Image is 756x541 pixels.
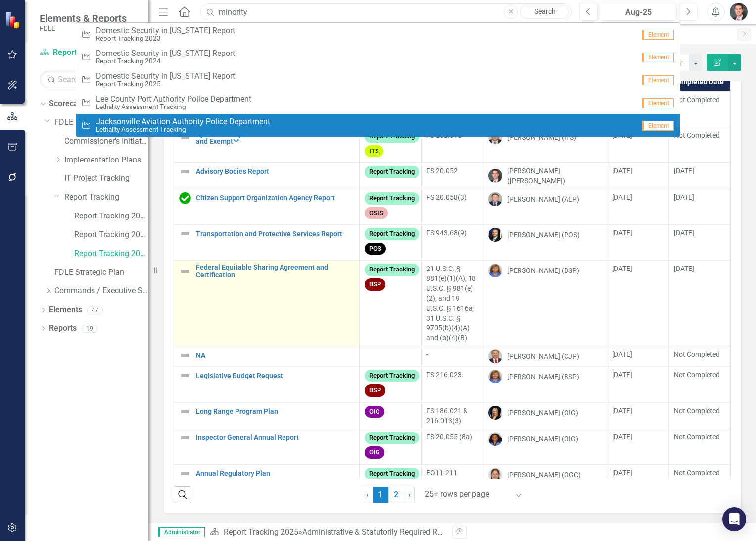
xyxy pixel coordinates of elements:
[64,136,148,147] a: Commissioner's Initiative Team Project Dashboard
[507,372,579,381] div: [PERSON_NAME] (BSP)
[607,402,669,429] td: Double-Click to Edit
[507,132,576,142] div: [PERSON_NAME] (ITS)
[507,434,578,444] div: [PERSON_NAME] (OIG)
[607,429,669,464] td: Double-Click to Edit
[302,527,484,537] div: Administrative & Statutorily Required Reports (2025)
[196,352,354,359] a: NA
[196,470,354,477] a: Annual Regulatory Plan
[365,406,384,418] span: OIG
[601,3,676,21] button: Aug-25
[604,6,673,18] div: Aug-25
[488,264,502,277] img: Sharon Wester
[174,261,360,346] td: Double-Click to Edit Right Click for Context Menu
[40,24,127,32] small: FDLE
[488,169,502,183] img: Will Grissom
[174,163,360,189] td: Double-Click to Edit Right Click for Context Menu
[365,264,419,276] span: Report Tracking
[422,429,483,464] td: Double-Click to Edit
[507,351,579,361] div: [PERSON_NAME] (CJP)
[612,371,632,379] span: [DATE]
[422,127,483,163] td: Double-Click to Edit
[488,192,502,206] img: Jeffrey Watson
[373,487,388,503] span: 1
[722,507,746,531] div: Open Intercom Messenger
[87,306,103,314] div: 47
[174,402,360,429] td: Double-Click to Edit Right Click for Context Menu
[607,163,669,189] td: Double-Click to Edit
[179,406,191,418] img: Not Defined
[507,230,580,240] div: [PERSON_NAME] (POS)
[224,527,298,537] a: Report Tracking 2025
[74,248,148,260] a: Report Tracking 2025
[674,193,694,201] span: [DATE]
[158,527,205,537] span: Administrator
[40,12,127,24] span: Elements & Reports
[422,261,483,346] td: Double-Click to Edit
[174,346,360,367] td: Double-Click to Edit Right Click for Context Menu
[196,408,354,415] a: Long Range Program Plan
[607,225,669,261] td: Double-Click to Edit
[388,487,404,503] a: 2
[674,468,725,478] div: Not Completed
[483,464,607,500] td: Double-Click to Edit
[365,166,419,178] span: Report Tracking
[642,30,674,40] span: Element
[483,367,607,402] td: Double-Click to Edit
[507,470,581,480] div: [PERSON_NAME] (OGC)
[483,127,607,163] td: Double-Click to Edit
[74,211,148,222] a: Report Tracking 2023
[96,95,251,104] span: Lee County Port Authority Police Department
[520,5,569,19] a: Search
[196,264,354,279] a: Federal Equitable Sharing Agreement and Certification
[96,103,251,110] small: Lethality Assessment Tracking
[179,132,191,144] img: Not Defined
[426,229,467,237] span: FS 943.68(9)
[669,189,731,225] td: Double-Click to Edit
[96,57,235,65] small: Report Tracking 2024
[607,261,669,346] td: Double-Click to Edit
[607,367,669,402] td: Double-Click to Edit
[74,229,148,241] a: Report Tracking 2024
[488,349,502,363] img: Brett Kirkland
[674,265,694,272] span: [DATE]
[76,91,680,114] a: Lee County Port Authority Police DepartmentLethality Assessment TrackingElement
[64,173,148,184] a: IT Project Tracking
[40,71,139,88] input: Search Below...
[179,349,191,361] img: Not Defined
[674,95,725,105] div: Not Completed
[196,130,354,146] a: Cyber Security Risk Assessment **Confidential and Exempt**
[488,130,502,144] img: Joey Hornsby
[674,130,725,140] div: Not Completed
[426,469,457,477] span: EO11-211
[40,47,139,58] a: Report Tracking 2025
[483,225,607,261] td: Double-Click to Edit
[488,228,502,242] img: Darrick Waller
[49,304,82,316] a: Elements
[360,464,422,500] td: Double-Click to Edit
[360,127,422,163] td: Double-Click to Edit
[365,432,419,444] span: Report Tracking
[483,261,607,346] td: Double-Click to Edit
[422,367,483,402] td: Double-Click to Edit
[365,243,386,255] span: POS
[365,192,419,205] span: Report Tracking
[612,167,632,175] span: [DATE]
[422,189,483,225] td: Double-Click to Edit
[365,278,385,291] span: BSP
[612,193,632,201] span: [DATE]
[607,127,669,163] td: Double-Click to Edit
[365,207,388,219] span: OSIS
[179,370,191,381] img: Not Defined
[96,80,235,88] small: Report Tracking 2025
[507,408,578,418] div: [PERSON_NAME] (OIG)
[426,407,468,425] span: FS 186.021 & 216.013(3)
[196,194,354,202] a: Citizen Support Organization Agency Report
[179,192,191,204] img: Complete
[426,265,476,342] span: 21 U.S.C. § 881(e)(1)(A), 18 U.S.C. § 981(e)(2), and 19 U.S.C. § 1616a; 31 U.S.C. § 9705(b)(4)(A)...
[422,225,483,261] td: Double-Click to Edit
[483,189,607,225] td: Double-Click to Edit
[210,527,445,538] div: »
[669,91,731,127] td: Double-Click to Edit
[179,266,191,277] img: Not Defined
[483,402,607,429] td: Double-Click to Edit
